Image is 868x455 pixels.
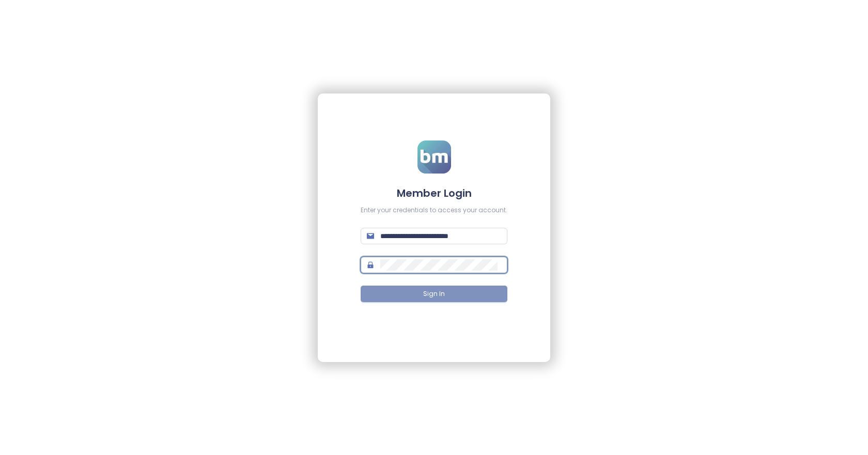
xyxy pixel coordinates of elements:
[423,289,445,299] span: Sign In
[361,206,507,215] div: Enter your credentials to access your account.
[361,186,507,200] h4: Member Login
[361,286,507,302] button: Sign In
[417,140,451,174] img: logo
[367,232,374,240] span: mail
[367,261,374,269] span: lock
